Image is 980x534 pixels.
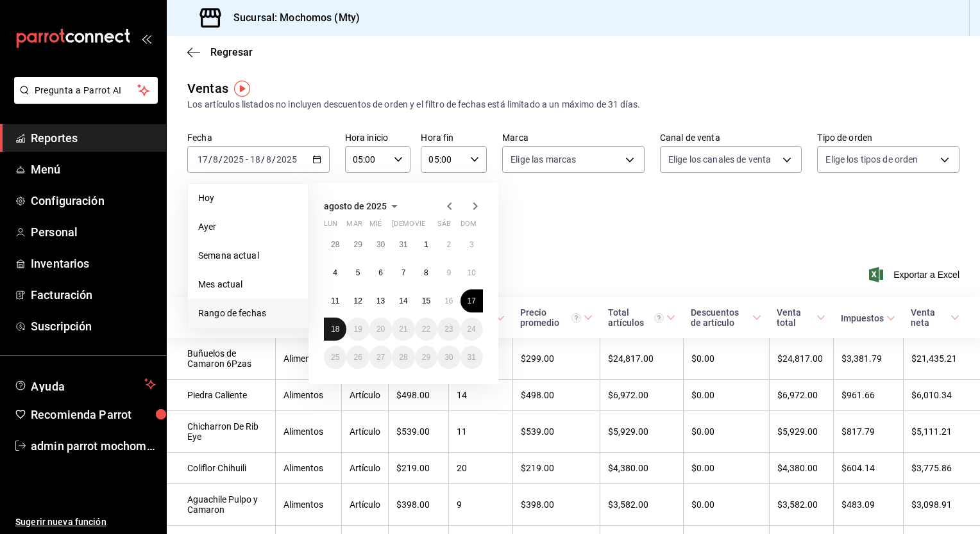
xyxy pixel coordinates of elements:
abbr: 31 de agosto de 2025 [468,353,476,362]
td: 14 [448,380,512,411]
abbr: 24 de agosto de 2025 [468,325,476,334]
button: 29 de agosto de 2025 [415,346,437,369]
span: admin parrot mochomos [31,437,156,455]
abbr: 19 de agosto de 2025 [353,325,362,334]
button: 20 de agosto de 2025 [369,318,392,341]
td: $498.00 [512,380,600,411]
td: $539.00 [512,411,600,453]
button: Tooltip marker [234,81,250,97]
abbr: lunes [324,220,337,233]
span: Ayer [198,220,298,234]
button: 13 de agosto de 2025 [369,289,392,312]
abbr: 26 de agosto de 2025 [353,353,362,362]
td: $5,929.00 [600,411,684,453]
td: $0.00 [683,411,769,453]
button: 18 de agosto de 2025 [324,318,346,341]
abbr: 29 de agosto de 2025 [422,353,430,362]
span: Rango de fechas [198,307,298,320]
span: Facturación [31,286,156,303]
abbr: martes [346,220,362,233]
abbr: 23 de agosto de 2025 [444,325,453,334]
td: Artículo [342,380,389,411]
span: Ayuda [31,376,139,392]
span: / [219,154,223,165]
label: Marca [502,133,645,142]
abbr: 1 de agosto de 2025 [424,240,428,249]
span: Total artículos [608,307,676,328]
td: $4,380.00 [769,453,833,484]
label: Tipo de orden [817,133,959,142]
button: 10 de agosto de 2025 [460,261,483,284]
abbr: 10 de agosto de 2025 [468,268,476,277]
td: Artículo [342,484,389,526]
span: Inventarios [31,255,156,272]
td: $5,929.00 [769,411,833,453]
td: $4,380.00 [600,453,684,484]
td: $539.00 [389,411,448,453]
td: $0.00 [683,380,769,411]
abbr: miércoles [369,220,382,233]
input: -- [212,154,219,165]
button: 3 de agosto de 2025 [460,233,483,256]
svg: El total artículos considera cambios de precios en los artículos así como costos adicionales por ... [654,313,664,323]
abbr: 22 de agosto de 2025 [422,325,430,334]
span: Sugerir nueva función [15,515,156,529]
span: Impuestos [841,313,895,323]
td: Coliflor Chihuili [167,453,276,484]
span: Elige los canales de venta [668,153,771,166]
span: / [261,154,265,165]
abbr: 13 de agosto de 2025 [376,296,385,305]
td: $3,381.79 [833,338,903,380]
td: $5,111.21 [903,411,980,453]
button: 7 de agosto de 2025 [392,261,414,284]
td: 20 [448,453,512,484]
span: Elige las marcas [511,153,576,166]
button: 16 de agosto de 2025 [437,289,460,312]
button: 25 de agosto de 2025 [324,346,346,369]
input: -- [266,154,272,165]
button: 15 de agosto de 2025 [415,289,437,312]
span: Semana actual [198,249,298,263]
svg: Precio promedio = Total artículos / cantidad [571,313,581,323]
abbr: sábado [437,220,451,233]
label: Hora inicio [345,133,411,142]
button: Pregunta a Parrot AI [14,77,158,104]
abbr: 29 de julio de 2025 [353,240,362,249]
td: $0.00 [683,484,769,526]
td: $961.66 [833,380,903,411]
td: $24,817.00 [769,338,833,380]
td: $219.00 [389,453,448,484]
abbr: 27 de agosto de 2025 [376,353,385,362]
td: 9 [448,484,512,526]
span: - [246,154,248,165]
span: Regresar [210,46,253,58]
button: 14 de agosto de 2025 [392,289,414,312]
button: 31 de julio de 2025 [392,233,414,256]
abbr: 6 de agosto de 2025 [378,268,383,277]
div: Los artículos listados no incluyen descuentos de orden y el filtro de fechas está limitado a un m... [187,98,959,111]
td: $398.00 [512,484,600,526]
span: Mes actual [198,278,298,291]
td: Alimentos [276,484,342,526]
abbr: 14 de agosto de 2025 [399,296,407,305]
input: ---- [223,154,244,165]
button: 1 de agosto de 2025 [415,233,437,256]
button: 28 de julio de 2025 [324,233,346,256]
abbr: 7 de agosto de 2025 [401,268,406,277]
td: $299.00 [512,338,600,380]
abbr: 9 de agosto de 2025 [446,268,451,277]
td: $0.00 [683,453,769,484]
abbr: 2 de agosto de 2025 [446,240,451,249]
button: 9 de agosto de 2025 [437,261,460,284]
abbr: 28 de agosto de 2025 [399,353,407,362]
td: $498.00 [389,380,448,411]
button: 28 de agosto de 2025 [392,346,414,369]
span: Suscripción [31,318,156,335]
td: 11 [448,411,512,453]
td: $21,435.21 [903,338,980,380]
button: 30 de julio de 2025 [369,233,392,256]
abbr: domingo [460,220,477,233]
abbr: 17 de agosto de 2025 [468,296,476,305]
span: Recomienda Parrot [31,406,156,423]
button: 8 de agosto de 2025 [415,261,437,284]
